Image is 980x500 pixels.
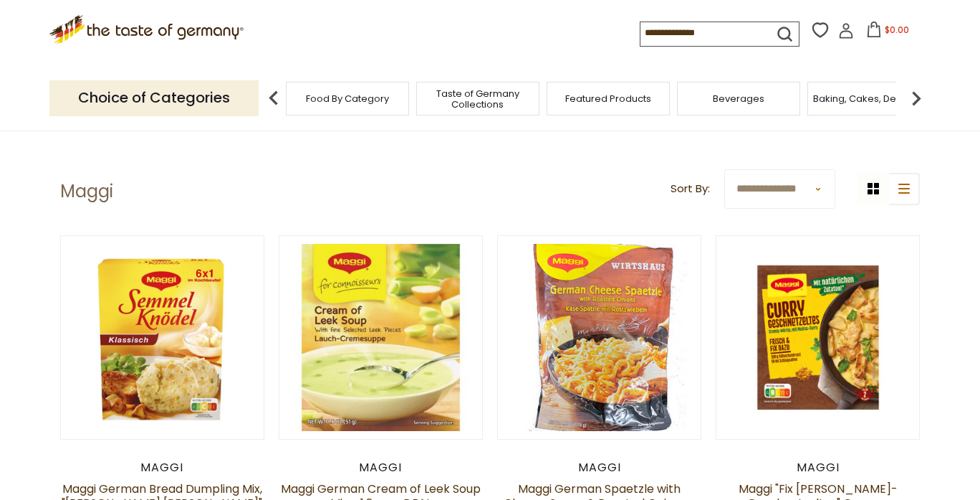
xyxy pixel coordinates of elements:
img: Maggi German Cream of Leek Soup Mix [279,236,482,439]
span: $0.00 [885,24,909,36]
label: Sort By: [671,180,710,198]
a: Beverages [713,93,764,104]
button: $0.00 [857,22,918,43]
p: Choice of Categories [49,80,259,115]
div: Maggi [497,461,701,475]
a: Food By Category [306,93,389,104]
a: Taste of Germany Collections [421,88,535,110]
img: previous arrow [259,84,288,113]
h1: Maggi [60,181,113,202]
div: Maggi [279,461,483,475]
img: next arrow [902,84,931,113]
div: Maggi [716,461,920,475]
img: Maggi Cheese Spaetzle with Roasted Onions [498,236,701,439]
a: Featured Products [565,93,651,104]
a: Baking, Cakes, Desserts [813,93,924,104]
div: Maggi [60,461,264,475]
img: Maggi Bread Dumpling Mix Semmel Knoedel [61,236,264,439]
img: Maggi Curry-Geschnetzeltes [716,236,919,439]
